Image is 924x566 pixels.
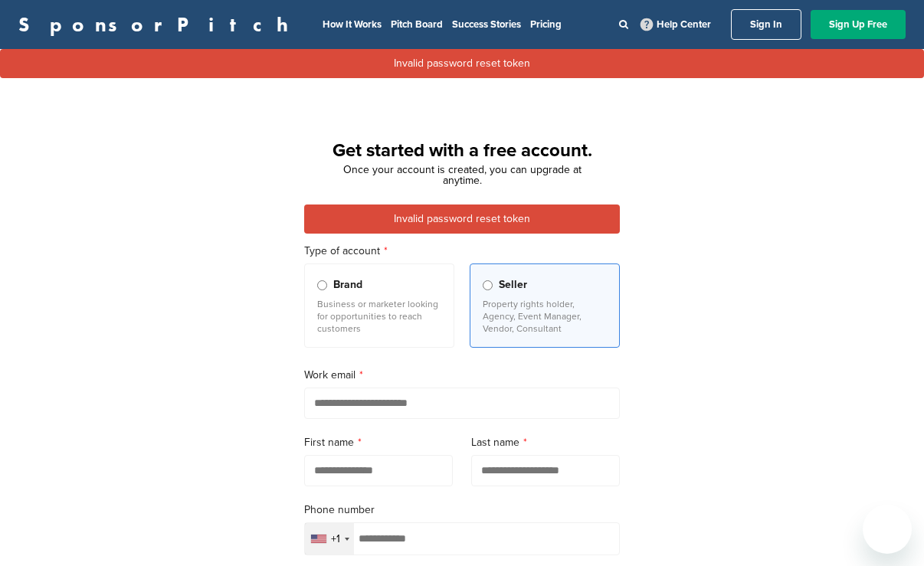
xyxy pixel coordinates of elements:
a: SponsorPitch [18,15,298,34]
label: Last name [471,434,620,451]
iframe: Button to launch messaging window [863,505,912,554]
a: Pitch Board [391,18,443,31]
input: Seller Property rights holder, Agency, Event Manager, Vendor, Consultant [483,280,493,290]
div: Invalid password reset token [304,204,620,234]
label: First name [304,434,453,451]
a: Pricing [530,18,562,31]
a: Success Stories [452,18,521,31]
a: Help Center [637,15,714,34]
h1: Get started with a free account. [286,137,638,165]
input: Brand Business or marketer looking for opportunities to reach customers [317,280,327,290]
a: How It Works [323,18,382,31]
span: Brand [333,276,362,293]
span: Once your account is created, you can upgrade at anytime. [343,163,582,187]
p: Property rights holder, Agency, Event Manager, Vendor, Consultant [483,298,607,335]
p: Business or marketer looking for opportunities to reach customers [317,298,441,335]
a: Sign Up Free [811,10,906,39]
label: Work email [304,367,620,384]
a: Sign In [731,9,801,40]
label: Phone number [304,502,620,519]
span: Seller [499,276,527,293]
label: Type of account [304,243,620,260]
